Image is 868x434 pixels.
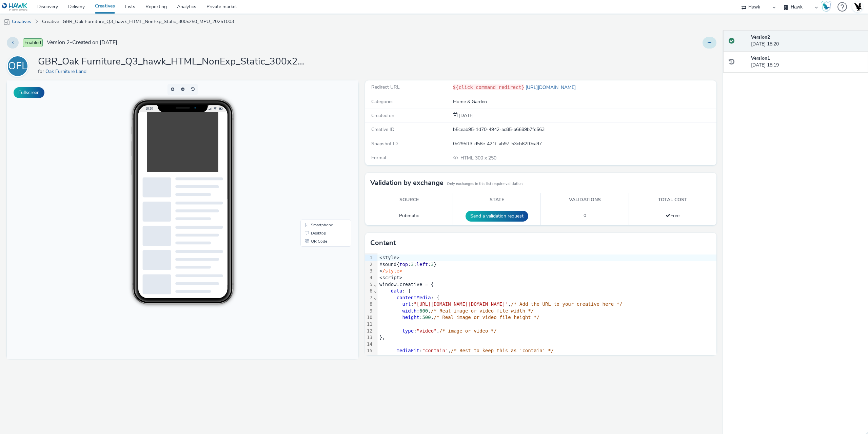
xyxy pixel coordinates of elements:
[374,295,377,300] span: Fold line
[365,268,374,275] div: 3
[377,295,716,301] div: : {
[431,308,534,314] span: /* Real image or video file width */
[374,288,377,294] span: Fold line
[629,193,716,207] th: Total cost
[304,159,320,163] span: QR Code
[399,262,408,267] span: top
[751,55,863,69] div: [DATE] 18:19
[541,193,629,207] th: Validations
[417,262,428,267] span: left
[365,314,374,321] div: 10
[370,238,396,248] h3: Content
[466,211,528,222] button: Send a validation request
[304,151,319,155] span: Desktop
[365,261,374,268] div: 2
[422,348,448,353] span: "contain"
[3,19,10,25] img: mobile
[295,149,343,157] li: Desktop
[365,328,374,335] div: 12
[377,301,716,308] div: : ,
[402,315,419,320] span: height
[402,301,411,307] span: url
[431,262,434,267] span: 3
[453,140,716,147] div: 0e295ff3-d58e-421f-ab97-53cb82f0ca97
[417,328,437,334] span: "video"
[460,155,475,161] span: HTML
[47,39,117,46] span: Version 2 - Created on [DATE]
[751,55,770,61] strong: Version 1
[23,38,43,47] span: Enabled
[377,268,716,275] div: <
[377,314,716,321] div: : ,
[751,34,770,40] strong: Version 2
[2,3,28,11] img: undefined Logo
[458,112,474,119] span: [DATE]
[451,348,554,353] span: /* Best to keep this as 'contain' */
[295,140,343,149] li: Smartphone
[8,57,27,76] div: OFL
[304,143,326,147] span: Smartphone
[524,84,578,91] a: [URL][DOMAIN_NAME]
[511,301,623,307] span: /* Add the URL to your creative here */
[138,26,146,30] span: 18:20
[453,84,525,90] code: ${click_command_redirect}
[821,1,834,12] a: Hawk Academy
[295,157,343,165] li: QR Code
[365,254,374,261] div: 1
[365,334,374,341] div: 13
[365,354,374,361] div: 16
[370,178,443,188] h3: Validation by exchange
[377,275,716,281] div: <script>
[397,348,419,353] span: mediaFit
[434,315,539,320] span: /* Real image or video file height */
[377,281,716,288] div: window.creative = {
[439,328,497,334] span: /* image or video */
[365,308,374,315] div: 9
[411,262,414,267] span: 3
[365,321,374,328] div: 11
[371,154,387,161] span: Format
[365,288,374,295] div: 6
[453,98,716,105] div: Home & Garden
[391,288,402,294] span: data
[365,301,374,308] div: 8
[374,282,377,287] span: Fold line
[414,301,508,307] span: "[URL][DOMAIN_NAME][DOMAIN_NAME]"
[38,68,45,75] span: for
[365,275,374,281] div: 4
[365,341,374,348] div: 14
[397,295,431,300] span: contentMedia
[419,308,428,314] span: 600
[365,281,374,288] div: 5
[666,212,679,219] span: Free
[45,68,89,75] a: Oak Furniture Land
[377,308,716,315] div: : ,
[458,112,474,119] div: Creation 06 October 2025, 18:19
[821,1,831,12] img: Hawk Academy
[460,155,496,161] span: 300 x 250
[453,193,541,207] th: State
[365,207,453,225] td: Pubmatic
[371,126,394,133] span: Creative ID
[382,268,402,273] span: /style>
[365,347,374,354] div: 15
[365,295,374,301] div: 7
[584,212,586,219] span: 0
[377,288,716,295] div: : {
[371,140,398,147] span: Snapshot ID
[377,261,716,268] div: #sound{ : ; : }
[371,112,394,119] span: Created on
[447,181,522,187] small: Only exchanges in this list require validation
[39,14,237,30] a: Creative : GBR_Oak Furniture_Q3_hawk_HTML_NonExp_Static_300x250_MPU_20251003
[14,87,44,98] button: Fullscreen
[453,126,716,133] div: b5ceab95-1d70-4942-ac85-a6689b7fc563
[371,98,394,105] span: Categories
[371,84,400,90] span: Redirect URL
[422,315,431,320] span: 500
[377,347,716,354] div: : ,
[7,63,31,69] a: OFL
[402,308,416,314] span: width
[365,193,453,207] th: Source
[38,55,309,68] h1: GBR_Oak Furniture_Q3_hawk_HTML_NonExp_Static_300x250_MPU_20251003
